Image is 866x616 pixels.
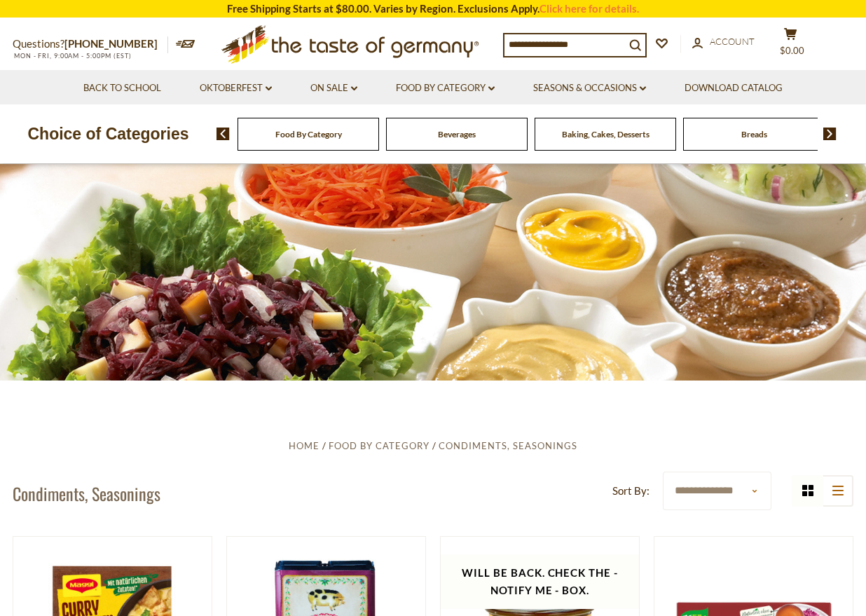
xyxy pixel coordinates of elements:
a: Click here for details. [539,2,639,15]
span: Account [710,36,755,47]
a: Home [289,440,319,451]
a: Account [692,34,755,50]
a: Oktoberfest [200,81,272,96]
span: $0.00 [780,45,804,56]
a: Condiments, Seasonings [439,440,577,451]
a: Baking, Cakes, Desserts [562,129,649,139]
a: Beverages [438,129,476,139]
a: Food By Category [396,81,495,96]
img: previous arrow [216,128,230,140]
span: MON - FRI, 9:00AM - 5:00PM (EST) [13,52,132,60]
button: $0.00 [769,27,811,62]
a: Download Catalog [685,81,783,96]
a: [PHONE_NUMBER] [64,37,158,50]
a: On Sale [310,81,357,96]
h1: Condiments, Seasonings [13,483,160,504]
a: Back to School [83,81,161,96]
a: Food By Category [329,440,429,451]
a: Food By Category [275,129,342,139]
label: Sort By: [612,482,649,500]
p: Questions? [13,35,168,53]
a: Seasons & Occasions [533,81,646,96]
a: Breads [741,129,767,139]
img: next arrow [823,128,837,140]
